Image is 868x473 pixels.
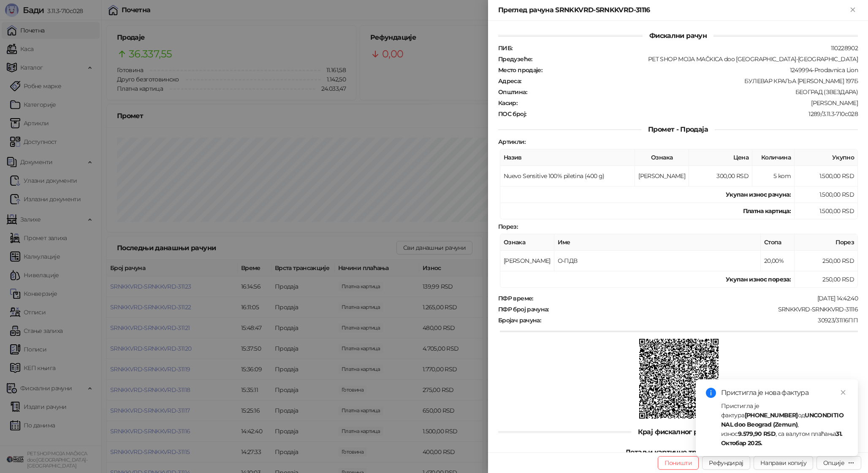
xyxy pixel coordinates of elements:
td: 20,00% [761,251,795,271]
td: 250,00 RSD [795,251,858,271]
button: Рефундирај [702,456,750,470]
td: О-ПДВ [554,251,761,271]
div: 110228902 [513,44,859,52]
th: Укупно [795,149,858,166]
td: 5 kom [752,166,795,186]
td: 1.500,00 RSD [795,186,858,203]
strong: ПИБ : [498,44,512,52]
strong: ПОС број : [498,110,526,118]
span: Фискални рачун [643,32,713,40]
strong: ПФР број рачуна : [498,305,549,313]
strong: Бројач рачуна : [498,316,541,324]
strong: 9.579,90 RSD [738,430,776,438]
div: БУЛЕВАР КРАЉА [PERSON_NAME] 197Б [522,77,859,85]
span: Промет - Продаја [641,125,715,133]
span: close [840,389,846,395]
th: Име [554,234,761,251]
strong: Порез : [498,223,518,230]
div: 30923/31116ПП [542,316,859,324]
strong: Адреса : [498,77,521,85]
img: QR код [639,339,719,419]
strong: Платна картица : [743,207,791,215]
strong: Место продаје : [498,66,542,74]
th: Цена [689,149,752,166]
button: Close [848,5,858,15]
div: 1289/3.11.3-710c028 [527,110,859,118]
td: 1.500,00 RSD [795,166,858,186]
div: PET SHOP MOJA MAČKICA doo [GEOGRAPHIC_DATA]-[GEOGRAPHIC_DATA] [533,55,859,63]
div: Преглед рачуна SRNKKVRD-SRNKKVRD-31116 [498,5,848,15]
span: info-circle [706,388,716,398]
a: Close [838,388,848,397]
th: Назив [500,149,635,166]
div: [DATE] 14:42:40 [534,295,859,302]
th: Порез [795,234,858,251]
div: Пристигла је нова фактура [721,388,848,398]
div: Опције [823,459,844,467]
th: Количина [752,149,795,166]
div: 1249994-Prodavnica Lion [543,66,859,74]
div: SRNKKVRD-SRNKKVRD-31116 [550,305,859,313]
div: Пристигла је фактура од , износ , са валутом плаћања [721,401,848,448]
span: Направи копију [760,459,806,467]
strong: Општина : [498,88,527,96]
td: 1.500,00 RSD [795,203,858,219]
th: Ознака [500,234,554,251]
div: [PERSON_NAME] [518,99,859,107]
strong: ПФР време : [498,295,533,302]
strong: Касир : [498,99,517,107]
strong: Предузеће : [498,55,532,63]
span: Детаљи картичне трансакције [618,448,738,456]
th: Ознака [635,149,689,166]
td: 250,00 RSD [795,271,858,288]
button: Опције [816,456,861,470]
span: Крај фискалног рачуна [631,428,725,436]
div: БЕОГРАД (ЗВЕЗДАРА) [528,88,859,96]
strong: UNCONDITIONAL doo Beograd (Zemun) [721,411,844,428]
th: Стопа [761,234,795,251]
strong: Укупан износ рачуна : [726,191,791,198]
button: Поништи [658,456,699,470]
td: Nuevo Sensitive 100% piletina (400 g) [500,166,635,186]
strong: [PHONE_NUMBER] [745,411,798,419]
td: [PERSON_NAME] [635,166,689,186]
td: 300,00 RSD [689,166,752,186]
button: Направи копију [754,456,813,470]
strong: Укупан износ пореза: [726,276,791,283]
td: [PERSON_NAME] [500,251,554,271]
strong: Артикли : [498,138,525,146]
